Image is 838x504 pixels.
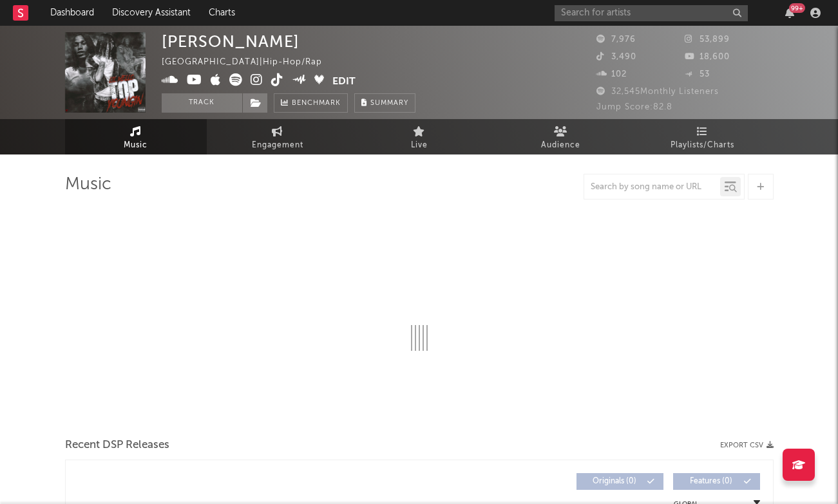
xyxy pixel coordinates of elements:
div: 99 + [789,3,805,13]
span: 3,490 [596,53,636,61]
button: Track [162,93,242,113]
div: [PERSON_NAME] [162,32,300,51]
span: Recent DSP Releases [65,438,169,453]
span: Playlists/Charts [671,138,734,153]
span: 102 [596,70,627,79]
button: 99+ [785,8,794,18]
a: Playlists/Charts [632,119,774,154]
span: 7,976 [596,35,636,44]
button: Edit [332,73,356,89]
a: Music [65,119,207,154]
button: Features(0) [673,473,760,490]
span: 18,600 [685,53,730,61]
span: 53,899 [685,35,730,44]
span: Music [124,138,148,153]
input: Search for artists [555,5,748,21]
div: [GEOGRAPHIC_DATA] | Hip-Hop/Rap [162,55,337,70]
a: Benchmark [274,93,348,113]
input: Search by song name or URL [584,182,720,192]
span: Benchmark [292,96,341,111]
button: Export CSV [720,442,774,449]
span: Engagement [252,138,303,153]
span: Jump Score: 82.8 [596,103,672,111]
span: 53 [685,70,710,79]
a: Engagement [207,119,348,154]
button: Originals(0) [576,473,663,490]
span: Features ( 0 ) [681,478,741,485]
a: Audience [490,119,632,154]
span: 32,545 Monthly Listeners [596,88,719,96]
span: Audience [541,138,580,153]
a: Live [348,119,490,154]
span: Live [411,138,428,153]
span: Summary [370,100,408,107]
button: Summary [354,93,415,113]
span: Originals ( 0 ) [585,478,644,485]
